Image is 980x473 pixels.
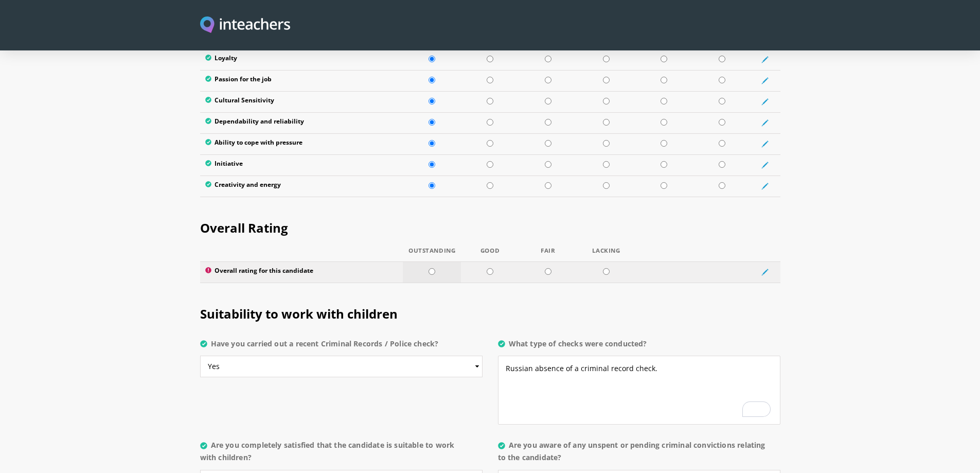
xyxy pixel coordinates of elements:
label: Overall rating for this candidate [205,267,398,277]
label: Have you carried out a recent Criminal Records / Police check? [200,338,483,356]
span: Overall Rating [200,219,288,236]
th: Lacking [577,248,635,262]
label: Initiative [205,160,398,170]
label: Are you completely satisfied that the candidate is suitable to work with children? [200,439,483,470]
th: Fair [519,248,577,262]
th: Good [461,248,519,262]
label: Dependability and reliability [205,118,398,128]
label: What type of checks were conducted? [498,338,780,356]
a: Visit this site's homepage [200,16,291,34]
img: Inteachers [200,16,291,34]
label: Creativity and energy [205,181,398,191]
th: Outstanding [403,248,461,262]
label: Cultural Sensitivity [205,97,398,107]
textarea: To enrich screen reader interactions, please activate Accessibility in Grammarly extension settings [498,356,780,425]
label: Are you aware of any unspent or pending criminal convictions relating to the candidate? [498,439,780,470]
label: Passion for the job [205,76,398,86]
label: Loyalty [205,55,398,65]
span: Suitability to work with children [200,305,398,322]
label: Ability to cope with pressure [205,139,398,149]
